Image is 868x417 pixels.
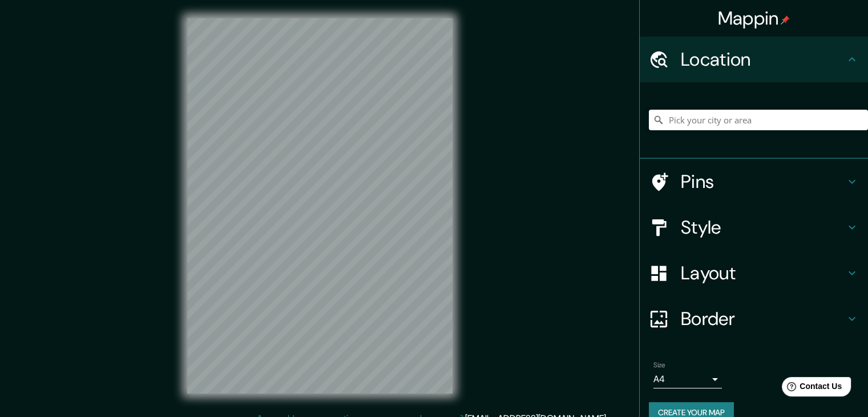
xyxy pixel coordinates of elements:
div: A4 [653,370,722,388]
div: Border [640,296,868,342]
label: Size [653,360,665,370]
img: pin-icon.png [781,15,790,25]
h4: Mappin [718,7,790,30]
iframe: Help widget launcher [766,372,855,404]
h4: Location [681,48,845,71]
h4: Style [681,216,845,239]
input: Pick your city or area [649,110,868,130]
h4: Border [681,307,845,330]
h4: Pins [681,170,845,193]
div: Location [640,37,868,82]
div: Style [640,205,868,250]
canvas: Map [187,18,453,394]
h4: Layout [681,262,845,284]
div: Layout [640,250,868,296]
div: Pins [640,159,868,205]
